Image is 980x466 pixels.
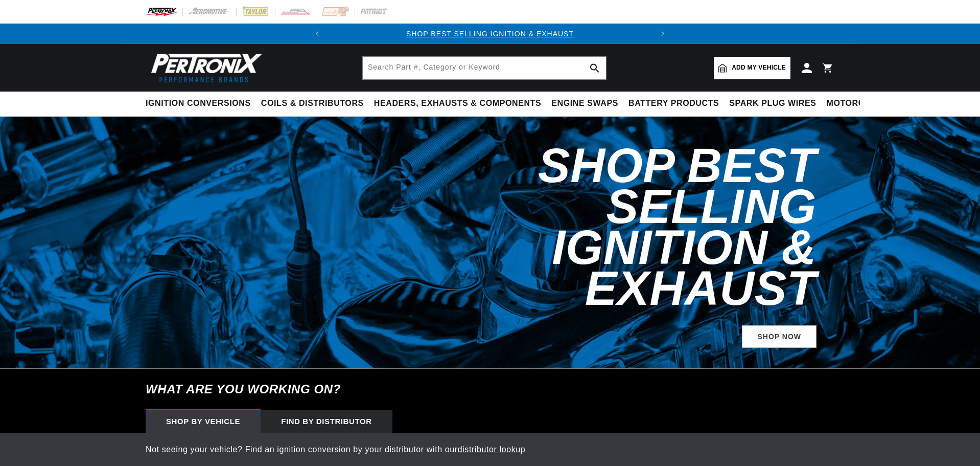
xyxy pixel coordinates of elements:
button: Translation missing: en.sections.announcements.previous_announcement [307,24,328,44]
p: Not seeing your vehicle? Find an ignition conversion by your distributor with our [146,443,834,456]
img: Pertronix [146,50,263,85]
summary: Coils & Distributors [256,92,369,116]
summary: Headers, Exhausts & Components [369,92,546,116]
input: Search Part #, Category or Keyword [363,57,606,79]
a: SHOP NOW [742,325,816,348]
a: Add my vehicle [714,57,790,79]
div: Find by Distributor [261,410,392,433]
span: Battery Products [628,98,719,109]
span: Headers, Exhausts & Components [374,98,541,109]
summary: Motorcycle [822,92,893,116]
a: distributor lookup [458,445,526,454]
summary: Ignition Conversions [146,92,256,116]
span: Motorcycle [827,98,888,109]
span: Engine Swaps [551,98,618,109]
summary: Engine Swaps [546,92,623,116]
summary: Spark Plug Wires [724,92,821,116]
div: 1 of 2 [328,28,652,39]
h6: What are you working on? [120,369,860,410]
summary: Battery Products [623,92,724,116]
div: Shop by vehicle [146,410,261,433]
span: Coils & Distributors [261,98,364,109]
h2: Shop Best Selling Ignition & Exhaust [380,145,816,309]
slideshow-component: Translation missing: en.sections.announcements.announcement_bar [120,24,860,44]
span: Add my vehicle [732,63,786,73]
span: Spark Plug Wires [729,98,816,109]
div: Announcement [328,28,652,39]
button: search button [584,57,606,79]
button: Translation missing: en.sections.announcements.next_announcement [652,24,673,44]
a: SHOP BEST SELLING IGNITION & EXHAUST [406,30,574,38]
span: Ignition Conversions [146,98,251,109]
